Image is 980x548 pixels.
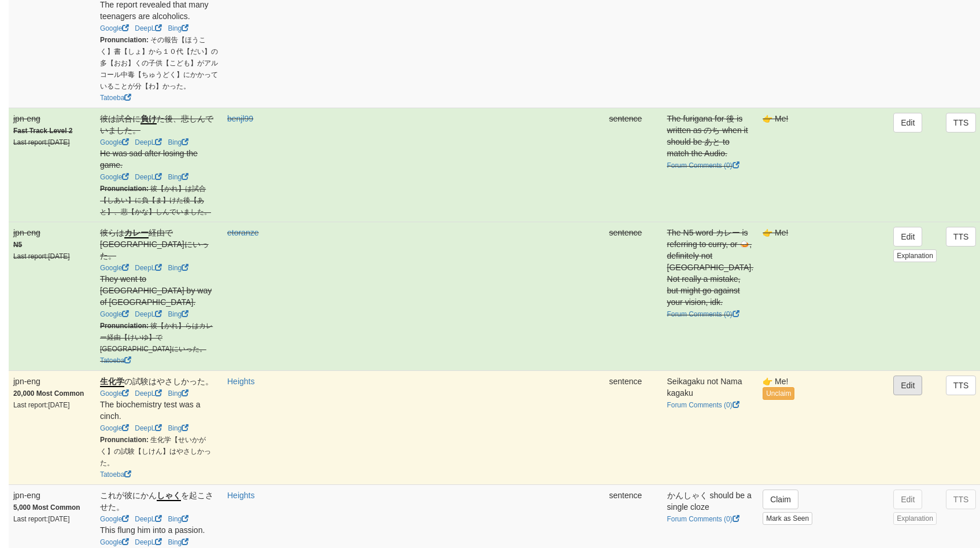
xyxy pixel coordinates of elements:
[13,389,84,398] strong: 20,000 Most Common
[135,389,162,398] a: DeepL
[13,138,70,146] small: Last report: [DATE]
[140,114,157,124] u: 負け
[13,376,91,387] div: jpn-eng
[100,377,213,387] span: の試験はやさしかった。
[13,515,70,523] small: Last report: [DATE]
[100,114,213,135] span: 彼は試合に た後、悲しんでいました。
[100,424,129,432] a: Google
[667,515,739,523] a: Forum Comments (0)
[100,24,129,32] a: Google
[13,227,91,238] div: jpn-eng
[100,322,149,330] strong: Pronunciation:
[100,491,213,512] span: これが彼にかん を起こさせた。
[100,173,129,181] a: Google
[100,36,149,44] strong: Pronunciation:
[135,538,162,546] a: DeepL
[100,322,213,353] small: 彼【かれ】らはカレー経由【けいゆ】で[GEOGRAPHIC_DATA]にいった。
[168,264,188,272] a: Bing
[100,470,131,479] a: Tatoeba
[763,227,884,238] div: 👉 Me!
[667,401,739,409] a: Forum Comments (0)
[168,538,188,546] a: Bing
[100,228,209,260] span: 彼らは 経由で[GEOGRAPHIC_DATA]にいった。
[667,310,739,318] a: Forum Comments (0)
[100,377,124,387] u: 生化学
[663,370,759,484] td: Seikagaku not Nama kagaku
[100,515,129,523] a: Google
[667,161,739,170] a: Forum Comments (0)
[604,108,662,222] td: sentence
[135,310,162,318] a: DeepL
[100,264,129,272] a: Google
[168,515,188,523] a: Bing
[893,249,937,262] button: Explanation
[893,113,922,133] button: Edit
[135,424,162,432] a: DeepL
[100,436,149,444] strong: Pronunciation:
[100,94,131,102] a: Tatoeba
[13,401,70,409] small: Last report: [DATE]
[168,389,188,398] a: Bing
[157,491,181,501] u: しゃく
[893,227,922,247] button: Edit
[13,490,91,501] div: jpn-eng
[100,310,129,318] a: Google
[135,173,162,181] a: DeepL
[13,113,91,124] div: jpn-eng
[100,538,129,546] a: Google
[946,113,976,133] button: TTS
[100,138,129,146] a: Google
[100,399,218,422] div: The biochemistry test was a cinch.
[100,356,131,365] a: Tatoeba
[893,512,937,525] button: Explanation
[13,503,80,512] strong: 5,000 Most Common
[168,310,188,318] a: Bing
[168,138,188,146] a: Bing
[168,24,188,32] a: Bing
[100,436,211,467] small: 生化学【せいかがく】の試験【しけん】はやさしかった。
[13,127,72,135] strong: Fast Track Level 2
[100,273,218,308] div: They went to [GEOGRAPHIC_DATA] by way of [GEOGRAPHIC_DATA].
[663,222,759,370] td: The N5 word カレー is referring to curry, or 🍛, definitely not [GEOGRAPHIC_DATA]. Not really a mista...
[168,424,188,432] a: Bing
[946,490,976,509] button: TTS
[124,228,149,238] u: カレー
[100,389,129,398] a: Google
[604,222,662,370] td: sentence
[100,36,218,90] small: その報告【ほうこく】書【しょ】から１０代【だい】の多【おお】くの子供【こども】がアルコール中毒【ちゅうどく】にかかっていることが分【わ】かった。
[663,108,759,222] td: The furigana for 後 is written as のち when it should be あと to match the Audio.
[168,173,188,181] a: Bing
[763,387,794,400] button: Unclaim
[893,490,922,509] button: Edit
[135,24,162,32] a: DeepL
[100,524,218,536] div: This flung him into a passion.
[227,491,254,500] a: Heights
[946,376,976,395] button: TTS
[135,515,162,523] a: DeepL
[135,138,162,146] a: DeepL
[135,264,162,272] a: DeepL
[946,227,976,247] button: TTS
[763,512,812,525] button: Mark as Seen
[893,376,922,395] button: Edit
[13,241,22,249] strong: N5
[100,185,211,216] small: 彼【かれ】は試合【しあい】に負【ま】けた後【あと】、悲【かな】しんでいました。
[763,113,884,124] div: 👉 Me!
[763,376,884,387] div: 👉 Me!
[227,114,253,123] a: benjl99
[100,148,218,171] div: He was sad after losing the game.
[227,377,254,386] a: Heights
[13,252,70,260] small: Last report: [DATE]
[604,370,662,484] td: sentence
[763,490,798,509] button: Claim
[100,185,149,193] strong: Pronunciation:
[227,228,258,237] a: etoranze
